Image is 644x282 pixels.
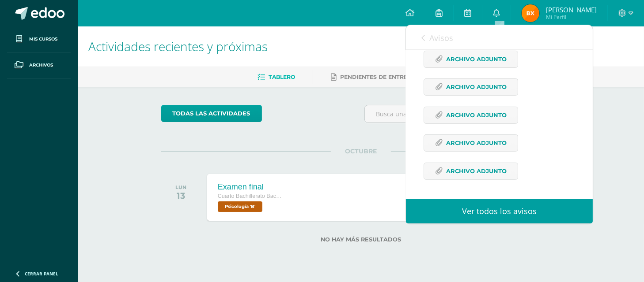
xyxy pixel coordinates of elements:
[424,163,518,180] a: Archivo Adjunto
[424,134,518,152] a: Archivo Adjunto
[175,184,186,190] div: LUN
[7,52,71,78] a: Archivos
[331,70,416,84] a: Pendientes de entrega
[424,107,518,124] a: Archivo Adjunto
[406,199,593,223] a: Ver todos los avisos
[424,51,518,68] a: Archivo Adjunto
[29,36,57,43] span: Mis cursos
[161,105,262,122] a: todas las Actividades
[29,62,53,69] span: Archivos
[258,70,295,84] a: Tablero
[446,51,507,67] span: Archivo Adjunto
[218,193,284,199] span: Cuarto Bachillerato Bachillerato en CCLL con Orientación en Diseño Gráfico
[424,78,518,96] a: Archivo Adjunto
[522,4,539,22] img: 1e9ea2312da8f31247f4faf874a4fe1a.png
[446,107,507,123] span: Archivo Adjunto
[546,13,597,21] span: Mi Perfil
[446,163,507,179] span: Archivo Adjunto
[340,74,416,80] span: Pendientes de entrega
[218,182,284,192] div: Examen final
[269,74,295,80] span: Tablero
[7,26,71,52] a: Mis cursos
[161,236,561,243] label: No hay más resultados
[218,201,262,212] span: Psicología 'B'
[331,147,391,155] span: OCTUBRE
[365,105,561,122] input: Busca una actividad próxima aquí...
[25,271,58,277] span: Cerrar panel
[88,38,268,55] span: Actividades recientes y próximas
[446,79,507,95] span: Archivo Adjunto
[429,33,453,43] span: Avisos
[175,190,186,201] div: 13
[546,5,597,14] span: [PERSON_NAME]
[446,135,507,151] span: Archivo Adjunto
